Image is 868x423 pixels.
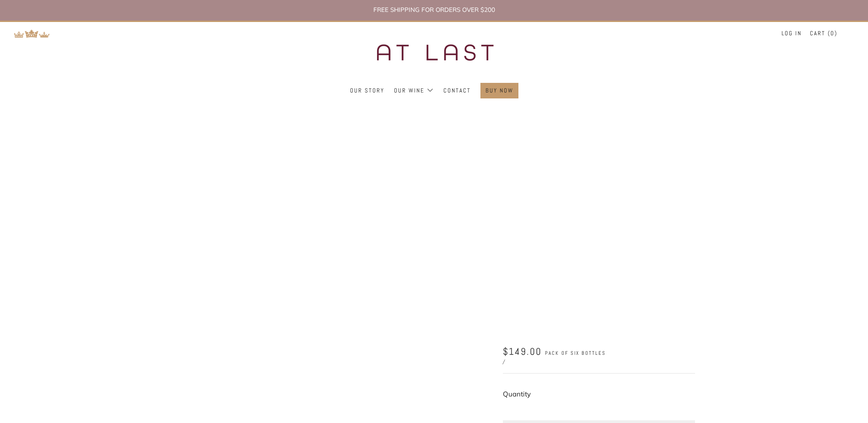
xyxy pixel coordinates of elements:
a: Buy Now [485,83,513,98]
span: 0 [830,29,835,37]
a: Log in [782,26,802,41]
img: three kings wine merchants [354,22,514,83]
a: Contact [443,83,471,98]
span: pack of six bottles [545,350,606,357]
a: Our Story [350,83,384,98]
label: Quantity [503,390,531,398]
span: $149.00 [503,345,542,358]
a: Our Wine [394,83,434,98]
img: Return to TKW Merchants [14,29,50,38]
a: Return to TKW Merchants [14,28,50,37]
a: Cart (0) [810,26,837,41]
span: / [503,358,505,365]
